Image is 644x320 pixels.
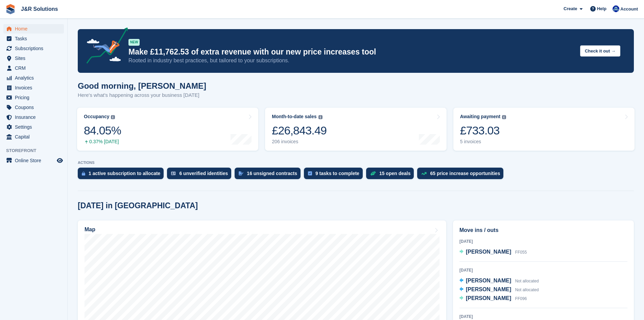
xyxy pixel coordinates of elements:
div: £26,843.49 [272,124,327,137]
p: Rooted in industry best practices, but tailored to your subscriptions. [128,57,575,64]
span: Storefront [6,147,67,154]
span: Not allocated [515,279,539,283]
span: Coupons [15,103,55,112]
a: menu [3,54,64,63]
div: 16 unsigned contracts [247,171,297,176]
div: 6 unverified identities [179,171,228,176]
a: menu [3,63,64,73]
a: 6 unverified identities [167,168,235,183]
span: Home [15,24,55,34]
span: Settings [15,122,55,132]
span: Online Store [15,156,55,165]
span: FF055 [515,250,527,255]
a: menu [3,156,64,165]
div: 1 active subscription to allocate [89,171,160,176]
div: Occupancy [84,114,109,120]
img: icon-info-grey-7440780725fd019a000dd9b08b2336e03edf1995a4989e88bcd33f0948082b44.svg [502,115,506,119]
a: 16 unsigned contracts [235,168,304,183]
a: menu [3,73,64,83]
a: menu [3,83,64,92]
div: 84.05% [84,124,121,137]
div: 206 invoices [272,139,327,145]
button: Check it out → [580,45,620,57]
h2: Move ins / outs [459,226,627,234]
a: menu [3,24,64,34]
span: Create [564,5,577,12]
div: [DATE] [459,238,627,244]
span: Tasks [15,34,55,43]
span: Account [620,6,638,13]
span: Pricing [15,93,55,102]
h2: Map [85,227,95,233]
img: deal-1b604bf984904fb50ccaf53a9ad4b4a5d6e5aea283cecdc64d6e3604feb123c2.svg [370,171,376,176]
div: 9 tasks to complete [315,171,359,176]
p: Make £11,762.53 of extra revenue with our new price increases tool [128,47,575,57]
img: price_increase_opportunities-93ffe204e8149a01c8c9dc8f82e8f89637d9d84a8eef4429ea346261dce0b2c0.svg [421,172,427,175]
a: menu [3,132,64,142]
span: [PERSON_NAME] [466,286,511,292]
span: [PERSON_NAME] [466,295,511,301]
a: menu [3,112,64,122]
a: [PERSON_NAME] FF096 [459,294,527,303]
div: 0.37% [DATE] [84,139,121,145]
p: Here's what's happening across your business [DATE] [78,91,206,99]
img: verify_identity-adf6edd0f0f0b5bbfe63781bf79b02c33cf7c696d77639b501bdc392416b5a36.svg [171,171,176,175]
img: active_subscription_to_allocate_icon-d502201f5373d7db506a760aba3b589e785aa758c864c3986d89f69b8ff3... [82,171,85,176]
span: [PERSON_NAME] [466,278,511,283]
img: task-75834270c22a3079a89374b754ae025e5fb1db73e45f91037f5363f120a921f8.svg [308,171,312,175]
div: 65 price increase opportunities [430,171,500,176]
a: Awaiting payment £733.03 5 invoices [453,108,635,151]
a: menu [3,122,64,132]
a: Month-to-date sales £26,843.49 206 invoices [265,108,446,151]
a: [PERSON_NAME] FF055 [459,248,527,257]
div: 15 open deals [379,171,411,176]
span: CRM [15,63,55,73]
a: 15 open deals [366,168,418,183]
a: 1 active subscription to allocate [78,168,167,183]
h2: [DATE] in [GEOGRAPHIC_DATA] [78,201,198,210]
img: icon-info-grey-7440780725fd019a000dd9b08b2336e03edf1995a4989e88bcd33f0948082b44.svg [318,115,323,119]
div: [DATE] [459,267,627,273]
div: NEW [128,39,140,46]
img: price-adjustments-announcement-icon-8257ccfd72463d97f412b2fc003d46551f7dbcb40ab6d574587a9cd5c0d94... [81,27,128,66]
a: [PERSON_NAME] Not allocated [459,277,539,285]
span: Analytics [15,73,55,83]
span: Insurance [15,112,55,122]
a: menu [3,44,64,53]
span: Capital [15,132,55,142]
span: FF096 [515,296,527,301]
a: menu [3,34,64,43]
a: J&R Solutions [18,3,61,15]
a: menu [3,93,64,102]
span: [PERSON_NAME] [466,249,511,255]
a: 65 price increase opportunities [417,168,507,183]
img: icon-info-grey-7440780725fd019a000dd9b08b2336e03edf1995a4989e88bcd33f0948082b44.svg [111,115,115,119]
div: Awaiting payment [460,114,501,120]
div: 5 invoices [460,139,506,145]
a: 9 tasks to complete [304,168,366,183]
a: [PERSON_NAME] Not allocated [459,285,539,294]
img: stora-icon-8386f47178a22dfd0bd8f6a31ec36ba5ce8667c1dd55bd0f319d3a0aa187defe.svg [5,4,16,14]
h1: Good morning, [PERSON_NAME] [78,81,206,90]
span: Sites [15,54,55,63]
a: Preview store [56,156,64,165]
a: Occupancy 84.05% 0.37% [DATE] [77,108,258,151]
span: Subscriptions [15,44,55,53]
span: Not allocated [515,287,539,292]
div: Month-to-date sales [272,114,316,120]
span: Help [597,5,606,12]
img: Macie Adcock [613,5,619,12]
a: menu [3,103,64,112]
p: ACTIONS [78,161,634,165]
div: £733.03 [460,124,506,137]
img: contract_signature_icon-13c848040528278c33f63329250d36e43548de30e8caae1d1a13099fd9432cc5.svg [239,171,243,175]
span: Invoices [15,83,55,92]
div: [DATE] [459,314,627,320]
